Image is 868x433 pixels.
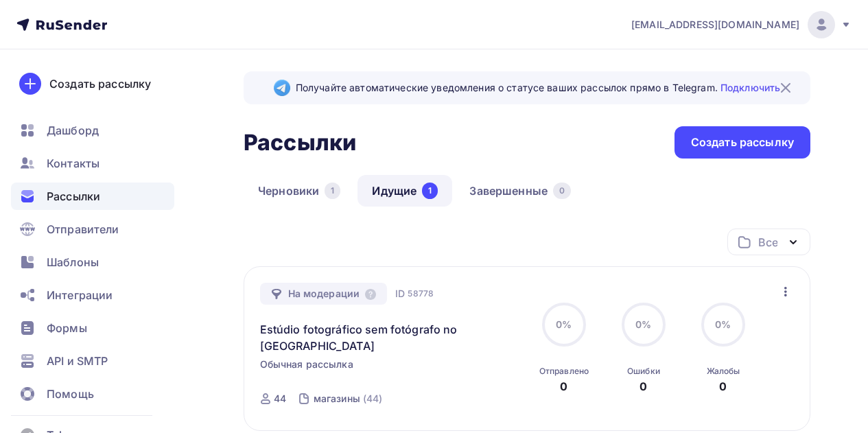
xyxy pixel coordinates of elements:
a: Отправители [11,215,174,243]
div: На модерации [260,283,388,305]
span: 0% [556,318,572,330]
div: Создать рассылку [49,75,151,92]
span: Интеграции [47,287,113,303]
span: Помощь [47,386,94,402]
a: Формы [11,314,174,342]
h2: Рассылки [244,129,356,156]
a: Контакты [11,150,174,177]
span: Рассылки [47,188,100,204]
a: Черновики1 [244,175,355,207]
div: 0 [553,183,571,199]
div: Ошибки [627,366,660,377]
span: Получайте автоматические уведомления о статусе ваших рассылок прямо в Telegram. [296,81,780,95]
div: 44 [274,392,286,406]
span: [EMAIL_ADDRESS][DOMAIN_NAME] [631,18,799,32]
a: Дашборд [11,117,174,144]
span: Формы [47,320,87,336]
div: Отправлено [539,366,589,377]
a: Estúdio fotográfico sem fotógrafo no [GEOGRAPHIC_DATA] [260,321,495,354]
div: 0 [640,378,647,395]
span: API и SMTP [47,353,108,369]
div: 1 [325,183,340,199]
span: 0% [635,318,651,330]
div: Жалобы [707,366,740,377]
span: ID [395,287,405,301]
a: Завершенные0 [455,175,585,207]
div: 0 [719,378,727,395]
button: Все [727,229,810,255]
span: Шаблоны [47,254,99,270]
a: Идущие1 [357,175,452,207]
a: магазины (44) [312,388,384,410]
a: Рассылки [11,183,174,210]
a: [EMAIL_ADDRESS][DOMAIN_NAME] [631,11,852,38]
span: Дашборд [47,122,99,139]
div: 1 [422,183,438,199]
a: Шаблоны [11,248,174,276]
div: 0 [560,378,567,395]
a: Подключить [720,82,780,93]
span: Обычная рассылка [260,358,353,371]
img: Telegram [274,80,290,96]
div: Создать рассылку [691,134,794,150]
div: Все [758,234,777,250]
span: 0% [715,318,731,330]
span: Контакты [47,155,99,172]
span: 58778 [408,287,434,301]
div: (44) [363,392,383,406]
div: магазины [314,392,360,406]
span: Отправители [47,221,119,237]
